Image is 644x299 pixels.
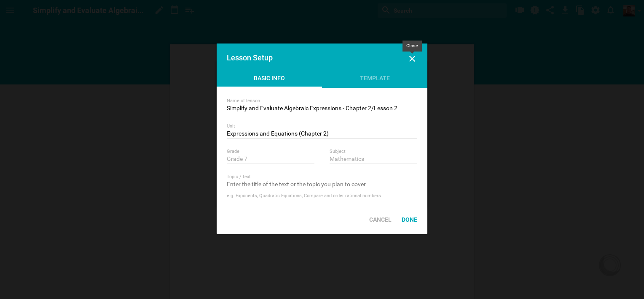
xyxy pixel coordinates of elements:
div: Topic / text [227,174,417,180]
div: Unit [227,123,417,129]
div: e.g. Exponents, Quadratic Equations, Compare and order rational numbers [227,192,417,200]
div: Name of lesson [227,98,417,104]
div: Done [397,210,422,229]
input: e.g. Science [330,155,417,164]
div: Close [402,41,422,52]
div: Cancel [364,210,397,229]
div: Subject [330,149,417,155]
div: Template [322,74,427,87]
input: Enter the title of the text or the topic you plan to cover [227,181,417,189]
input: e.g. Properties of magnetic substances [227,105,417,113]
div: Grade [227,149,314,155]
div: Basic Info [217,74,322,88]
input: e.g. Grade 7 [227,155,314,164]
input: Search from your units or create a new one... [227,130,417,139]
div: Lesson Setup [227,54,398,62]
